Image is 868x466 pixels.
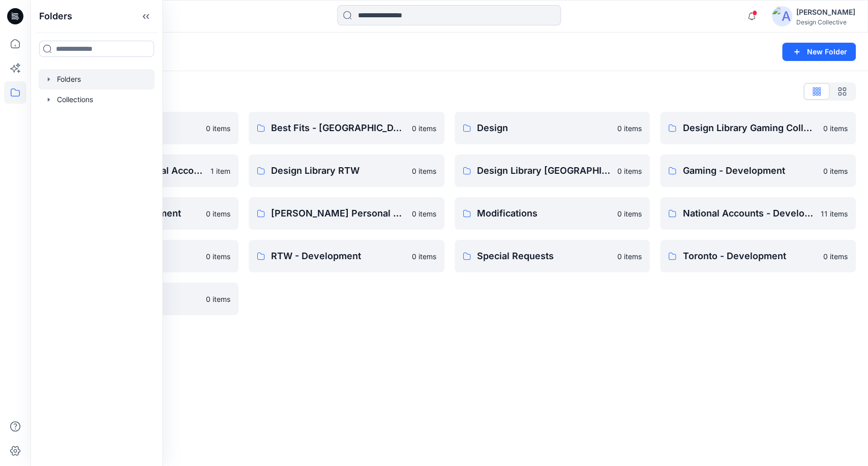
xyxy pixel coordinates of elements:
p: 0 items [412,123,436,134]
a: Toronto - Development0 items [660,240,856,272]
p: Modifications [477,206,612,221]
p: 0 items [412,251,436,262]
p: Best Fits - [GEOGRAPHIC_DATA] [271,121,406,135]
a: Gaming - Development0 items [660,154,856,187]
p: Toronto - Development [682,249,817,263]
p: RTW - Development [271,249,406,263]
p: Design Library Gaming Collection [682,121,817,135]
p: Design [477,121,612,135]
a: Design Library [GEOGRAPHIC_DATA]0 items [455,154,650,187]
p: Gaming - Development [682,164,817,178]
p: 0 items [617,251,642,262]
p: 0 items [206,123,230,134]
div: [PERSON_NAME] [796,6,855,18]
div: Design Collective [796,18,855,26]
p: 0 items [823,166,848,176]
p: 0 items [412,166,436,176]
p: Design Library RTW [271,164,406,178]
a: Best Fits - [GEOGRAPHIC_DATA]0 items [249,112,444,144]
a: Design Library Gaming Collection0 items [660,112,856,144]
p: National Accounts - Development [682,206,815,221]
p: 0 items [823,123,848,134]
p: [PERSON_NAME] Personal Zone [271,206,406,221]
p: 11 items [821,208,848,219]
p: 0 items [206,294,230,304]
p: 0 items [617,208,642,219]
a: Design0 items [455,112,650,144]
p: Design Library [GEOGRAPHIC_DATA] [477,164,612,178]
a: Design Library RTW0 items [249,154,444,187]
p: 0 items [823,251,848,262]
a: [PERSON_NAME] Personal Zone0 items [249,197,444,230]
img: avatar [772,6,792,26]
p: 0 items [412,208,436,219]
button: New Folder [782,43,856,61]
a: RTW - Development0 items [249,240,444,272]
p: 0 items [617,123,642,134]
a: Special Requests0 items [455,240,650,272]
a: National Accounts - Development11 items [660,197,856,230]
p: Special Requests [477,249,612,263]
p: 0 items [206,208,230,219]
p: 0 items [617,166,642,176]
a: Modifications0 items [455,197,650,230]
p: 0 items [206,251,230,262]
p: 1 item [211,166,230,176]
